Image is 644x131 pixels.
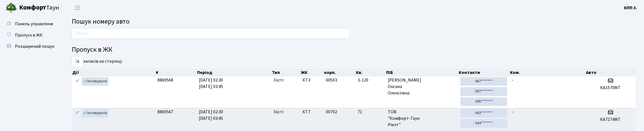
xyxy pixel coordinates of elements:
[458,69,509,76] th: Контакти
[624,5,637,11] b: КПП 3.
[199,109,223,121] span: [DATE] 02:30 [DATE] 03:45
[326,77,337,83] span: 00503
[6,2,17,13] img: logo.png
[197,69,271,76] th: Період
[324,69,355,76] th: корп.
[72,46,636,54] h4: Пропуск в ЖК
[512,109,513,115] span: -
[72,17,130,26] span: Пошук номеру авто
[3,30,59,41] a: Пропуск в ЖК
[358,77,383,83] span: 3-120
[302,109,321,115] span: КТ7
[274,77,284,83] span: Гості
[300,69,324,76] th: ЖК
[512,77,513,83] span: -
[157,109,173,115] span: 8869567
[15,43,54,49] span: Розширений пошук
[74,109,81,118] a: Редагувати
[3,18,59,30] a: Панель управління
[72,69,155,76] th: Дії
[302,77,321,83] span: КТ3
[72,56,83,67] select: записів на сторінці
[70,3,84,12] button: Переключити навігацію
[585,69,636,76] th: Авто
[15,32,43,38] span: Пропуск в ЖК
[326,109,337,115] span: 00702
[509,69,585,76] th: Ком.
[199,77,223,90] span: [DATE] 02:30 [DATE] 03:45
[388,109,456,128] span: ТОВ "Комфорт-Таун Ріелт"
[19,3,46,12] b: Комфорт
[587,85,633,91] h5: КА1570МТ
[72,28,349,39] input: Пошук
[274,109,284,115] span: Гості
[157,77,173,83] span: 8869568
[355,69,385,76] th: Кв.
[155,69,197,76] th: #
[19,3,59,13] span: Таун
[624,4,637,11] a: КПП 3.
[74,77,81,86] a: Редагувати
[587,117,633,122] h5: КА7174МТ
[82,77,108,86] a: Активувати
[3,41,59,52] a: Розширений пошук
[385,69,458,76] th: ПІБ
[72,56,122,67] label: записів на сторінці
[15,21,53,27] span: Панель управління
[388,77,456,96] span: [PERSON_NAME] Оксана Олексіївна
[82,109,108,118] a: Активувати
[358,109,383,115] span: 71
[271,69,300,76] th: Тип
